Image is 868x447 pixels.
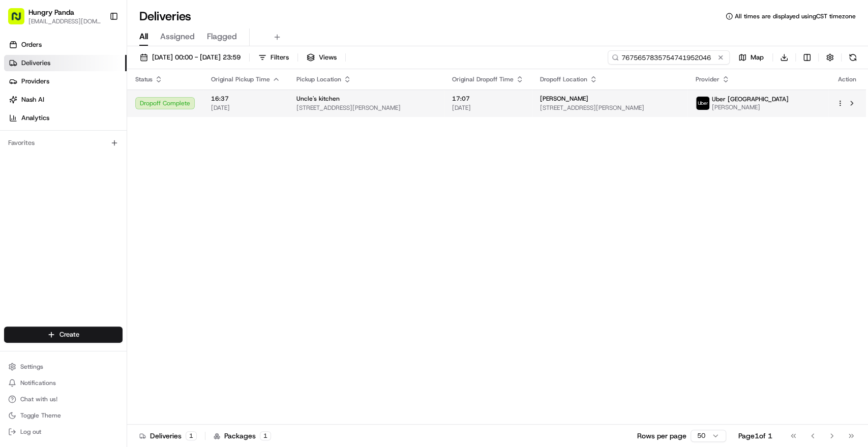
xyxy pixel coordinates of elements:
[10,132,68,140] div: Past conversations
[10,10,31,31] img: Nash
[84,158,88,166] span: •
[186,431,197,440] div: 1
[21,40,42,49] span: Orders
[82,223,167,242] a: 💻API Documentation
[271,53,289,62] span: Filters
[296,75,341,83] span: Pickup Location
[139,8,191,24] h1: Deliveries
[4,110,127,126] a: Analytics
[152,53,241,62] span: [DATE] 00:00 - [DATE] 23:59
[39,185,63,193] span: 8月15日
[135,50,245,65] button: [DATE] 00:00 - [DATE] 23:59
[4,408,123,423] button: Toggle Theme
[20,227,78,237] span: Knowledge Base
[319,53,337,62] span: Views
[101,252,123,260] span: Pylon
[96,227,163,237] span: API Documentation
[158,130,185,142] button: See all
[734,50,768,65] button: Map
[20,428,41,436] span: Log out
[637,431,686,441] p: Rows per page
[10,97,28,115] img: 1736555255976-a54dd68f-1ca7-489b-9aae-adbdc363a1c4
[20,395,57,403] span: Chat with us!
[254,50,293,65] button: Filters
[452,95,524,103] span: 17:07
[738,431,772,441] div: Page 1 of 1
[4,376,123,390] button: Notifications
[34,185,37,193] span: •
[608,50,730,65] input: Type to search
[160,31,195,43] span: Assigned
[21,113,49,123] span: Analytics
[72,252,123,260] a: Powered byPylon
[712,95,789,103] span: Uber [GEOGRAPHIC_DATA]
[4,4,105,28] button: Hungry Panda[EMAIL_ADDRESS][DOMAIN_NAME]
[139,31,148,43] span: All
[4,55,127,71] a: Deliveries
[20,158,28,166] img: 1736555255976-a54dd68f-1ca7-489b-9aae-adbdc363a1c4
[696,97,709,110] img: uber-new-logo.jpeg
[4,326,123,343] button: Create
[302,50,341,65] button: Views
[20,411,61,420] span: Toggle Theme
[296,104,436,112] span: [STREET_ADDRESS][PERSON_NAME]
[139,431,197,441] div: Deliveries
[32,158,82,166] span: [PERSON_NAME]
[4,392,123,406] button: Chat with us!
[173,100,185,112] button: Start new chat
[10,41,185,57] p: Welcome 👋
[20,379,56,387] span: Notifications
[214,431,271,441] div: Packages
[59,330,79,339] span: Create
[540,104,679,112] span: [STREET_ADDRESS][PERSON_NAME]
[452,104,524,112] span: [DATE]
[211,104,280,112] span: [DATE]
[751,53,764,62] span: Map
[4,92,127,108] a: Nash AI
[26,66,168,76] input: Clear
[20,363,43,371] span: Settings
[21,97,40,115] img: 4281594248423_2fcf9dad9f2a874258b8_72.png
[21,58,50,68] span: Deliveries
[696,75,720,83] span: Provider
[4,425,123,439] button: Log out
[4,73,127,90] a: Providers
[46,97,167,107] div: Start new chat
[846,50,860,65] button: Refresh
[211,95,280,103] span: 16:37
[90,158,114,166] span: 8月19日
[296,95,340,103] span: Uncle's kitchen
[10,148,26,164] img: Bea Lacdao
[540,95,588,103] span: [PERSON_NAME]
[4,135,123,151] div: Favorites
[135,75,153,83] span: Status
[452,75,514,83] span: Original Dropoff Time
[10,228,18,236] div: 📗
[4,37,127,53] a: Orders
[211,75,270,83] span: Original Pickup Time
[207,31,237,43] span: Flagged
[540,75,587,83] span: Dropoff Location
[712,103,789,111] span: [PERSON_NAME]
[836,75,858,83] div: Action
[28,17,101,25] button: [EMAIL_ADDRESS][DOMAIN_NAME]
[28,7,74,17] button: Hungry Panda
[21,77,49,86] span: Providers
[260,431,271,440] div: 1
[4,360,123,374] button: Settings
[735,12,856,20] span: All times are displayed using CST timezone
[46,107,140,115] div: We're available if you need us!
[86,228,94,236] div: 💻
[6,223,82,242] a: 📗Knowledge Base
[21,95,44,104] span: Nash AI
